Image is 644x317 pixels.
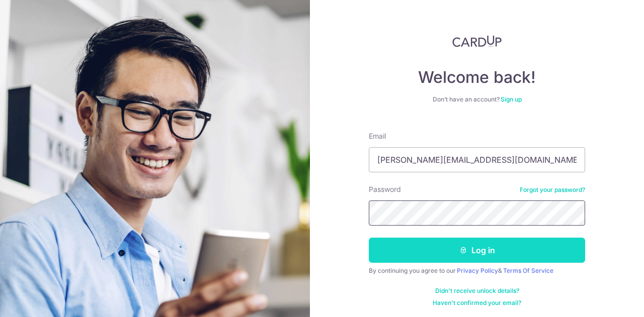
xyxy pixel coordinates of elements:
input: Enter your Email [369,147,585,172]
a: Didn't receive unlock details? [435,287,519,295]
label: Password [369,184,401,194]
button: Log in [369,238,585,263]
a: Sign up [501,95,522,103]
h4: Welcome back! [369,67,585,87]
a: Forgot your password? [520,186,585,194]
a: Haven't confirmed your email? [433,299,521,307]
label: Email [369,131,386,141]
div: By continuing you agree to our & [369,267,585,275]
img: CardUp Logo [452,35,502,47]
a: Privacy Policy [457,267,498,274]
a: Terms Of Service [503,267,553,274]
div: Don’t have an account? [369,95,585,103]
